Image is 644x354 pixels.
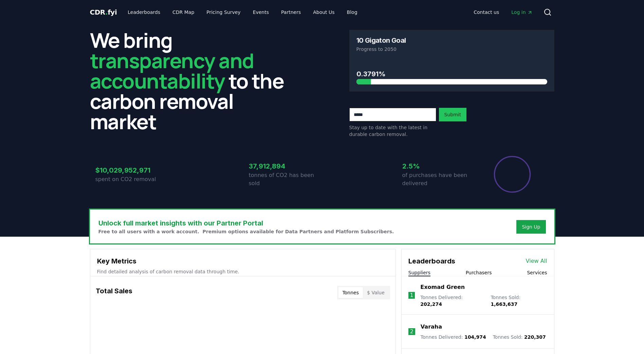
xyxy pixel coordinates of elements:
h3: 10 Gigaton Goal [356,37,406,44]
h3: Unlock full market insights with our Partner Portal [98,218,394,228]
a: Varaha [421,323,442,331]
span: transparency and accountability [90,46,254,95]
button: Tonnes [338,287,363,298]
h3: 2.5% [402,161,476,171]
p: Tonnes Sold : [493,334,546,340]
p: spent on CO2 removal [95,175,169,183]
a: Contact us [468,6,504,18]
h3: Key Metrics [97,256,389,266]
p: Stay up to date with the latest in durable carbon removal. [349,124,436,138]
p: of purchases have been delivered [402,171,476,188]
span: Log in [511,9,532,16]
a: Events [247,6,274,18]
span: 220,307 [524,334,546,340]
a: Log in [506,6,538,18]
a: Partners [276,6,306,18]
button: Sign Up [516,220,546,234]
button: $ Value [363,287,389,298]
a: About Us [308,6,340,18]
h3: Total Sales [96,286,132,299]
p: tonnes of CO2 has been sold [249,171,322,188]
nav: Main [122,6,363,18]
p: Find detailed analysis of carbon removal data through time. [97,268,389,275]
button: Services [527,269,547,276]
a: Pricing Survey [201,6,246,18]
a: CDR.fyi [90,7,117,17]
p: Tonnes Delivered : [420,294,484,308]
button: Submit [439,108,467,121]
button: Suppliers [408,269,430,276]
a: Blog [342,6,363,18]
span: CDR fyi [90,8,117,16]
a: View All [526,257,547,265]
p: 1 [410,291,413,299]
span: . [105,8,108,16]
button: Purchasers [466,269,492,276]
h3: 0.3791% [356,69,547,79]
div: Percentage of sales delivered [493,155,531,193]
span: 104,974 [464,334,486,340]
p: 2 [410,328,413,336]
h3: $10,029,952,971 [95,165,169,175]
a: Leaderboards [122,6,166,18]
a: Sign Up [522,223,540,230]
a: Exomad Green [420,283,465,291]
a: CDR Map [167,6,200,18]
p: Tonnes Delivered : [421,334,486,340]
p: Tonnes Sold : [491,294,547,308]
p: Free to all users with a work account. Premium options available for Data Partners and Platform S... [98,228,394,235]
h3: 37,912,894 [249,161,322,171]
span: 202,274 [420,301,442,307]
span: 1,663,637 [491,301,517,307]
p: Progress to 2050 [356,46,547,53]
nav: Main [468,6,538,18]
h3: Leaderboards [408,256,455,266]
h2: We bring to the carbon removal market [90,30,295,132]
